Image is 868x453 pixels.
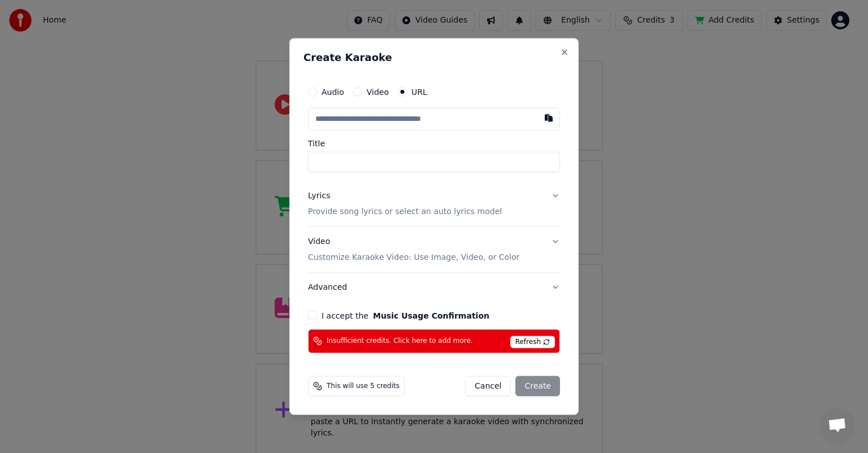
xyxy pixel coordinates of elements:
p: Provide song lyrics or select an auto lyrics model [308,206,502,217]
span: Insufficient credits. Click here to add more. [327,337,473,346]
p: Customize Karaoke Video: Use Image, Video, or Color [308,252,519,263]
span: This will use 5 credits [327,381,400,390]
label: I accept the [322,311,489,319]
div: Lyrics [308,190,330,202]
button: LyricsProvide song lyrics or select an auto lyrics model [308,181,560,226]
label: Audio [322,88,344,96]
button: Advanced [308,272,560,302]
button: VideoCustomize Karaoke Video: Use Image, Video, or Color [308,227,560,272]
label: Title [308,140,560,147]
div: Video [308,236,519,263]
h2: Create Karaoke [303,53,565,63]
button: Cancel [465,376,511,396]
label: Video [367,88,389,96]
span: Refresh [510,336,555,348]
label: URL [411,88,427,96]
button: I accept the [373,311,489,319]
